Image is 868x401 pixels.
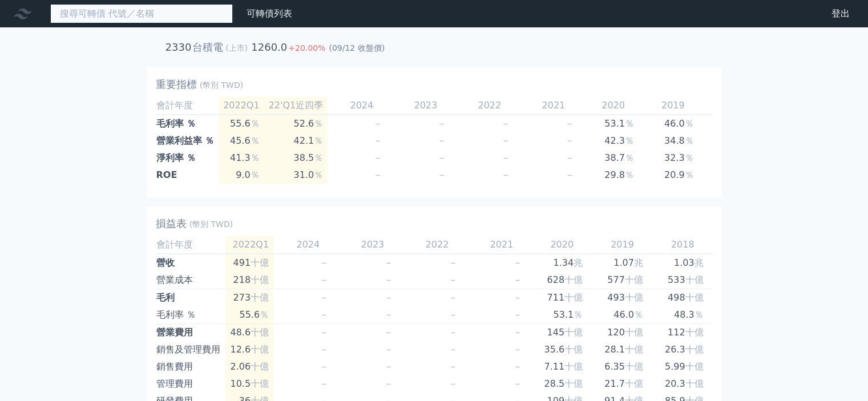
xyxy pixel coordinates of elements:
td: 21.9 [703,167,763,184]
span: － [384,274,393,285]
td: 淨利率 ％ [156,149,219,167]
td: 48.6 [225,324,273,342]
td: 29.8 [583,167,643,184]
td: 2024 [273,236,338,254]
td: 2020 [531,236,592,254]
span: － [449,257,458,268]
span: ％ [634,309,643,320]
span: 十億 [564,274,583,285]
span: 十億 [625,344,643,355]
a: 可轉債列表 [247,8,292,19]
span: 十億 [685,344,704,355]
td: 7.11 [531,358,592,375]
span: ％ [625,118,634,129]
span: － [373,118,382,129]
span: － [449,274,458,285]
td: 38.5 [264,149,328,167]
span: ％ [314,135,323,146]
span: － [320,378,329,389]
span: 十億 [251,292,269,303]
td: 577 [592,272,652,289]
span: 十億 [685,327,704,338]
span: ％ [685,118,694,129]
span: － [513,327,522,338]
span: ％ [314,118,323,129]
span: － [565,118,574,129]
span: 十億 [685,361,704,372]
td: 9.0 [219,167,264,184]
td: 12.6 [225,341,273,358]
span: (上市) [225,43,248,52]
td: 營收 [156,254,225,272]
span: － [320,327,329,338]
td: 35.6 [531,341,592,358]
span: ％ [685,169,694,180]
td: 491 [225,254,273,272]
td: 42.3 [583,132,643,149]
td: 26.3 [652,341,713,358]
span: 十億 [251,361,269,372]
td: 37.2 [703,132,763,149]
span: 十億 [625,361,643,372]
td: 28.5 [531,375,592,392]
span: 十億 [625,274,643,285]
span: － [501,169,510,180]
span: － [501,135,510,146]
span: ％ [260,309,269,320]
span: ％ [625,169,634,180]
span: － [513,274,522,285]
span: 十億 [564,292,583,303]
td: 20.3 [652,375,713,392]
span: － [449,327,458,338]
span: 十億 [251,274,269,285]
td: 2022 [402,236,467,254]
td: 1260.0 [251,39,288,56]
td: 2023 [338,236,402,254]
td: 2018 [703,97,763,115]
span: 十億 [251,257,269,268]
span: 兆 [634,257,643,268]
td: 28.1 [592,341,652,358]
span: － [384,292,393,303]
span: 2022Q1 [223,100,260,111]
td: 2022 [455,97,519,115]
td: 218 [225,272,273,289]
span: ％ [251,169,260,180]
td: 53.1 [531,306,592,324]
span: － [384,378,393,389]
span: － [449,309,458,320]
td: 48.3 [703,115,763,132]
td: 41.3 [219,149,264,167]
span: － [513,344,522,355]
td: 2019 [643,97,703,115]
td: 2021 [467,236,531,254]
td: 32.3 [643,149,703,167]
span: (09/12 收盤價) [329,43,385,52]
span: － [513,257,522,268]
td: 10.5 [225,375,273,392]
span: － [449,361,458,372]
td: 2019 [592,236,652,254]
span: 十億 [564,378,583,389]
td: 273 [225,289,273,307]
span: ％ [251,118,260,129]
a: 登出 [822,5,859,23]
h2: 台積電 [192,41,223,53]
span: － [565,169,574,180]
span: 十億 [251,378,269,389]
span: － [384,257,393,268]
span: 22'Q1近四季 [269,100,324,111]
span: 十億 [564,327,583,338]
td: 628 [531,272,592,289]
td: 145 [531,324,592,342]
span: － [565,135,574,146]
span: ％ [625,152,634,163]
td: 銷售及管理費用 [156,341,225,358]
span: － [501,118,510,129]
span: +20.00% [288,43,328,52]
span: 十億 [251,344,269,355]
span: 十億 [685,274,704,285]
span: － [320,292,329,303]
span: 十億 [625,378,643,389]
span: － [513,378,522,389]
